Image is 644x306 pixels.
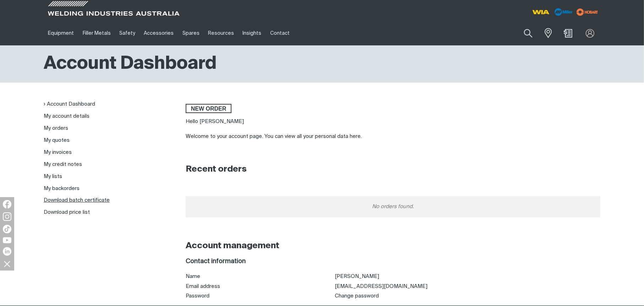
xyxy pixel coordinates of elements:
a: Download price list [44,210,90,215]
img: LinkedIn [3,247,11,256]
div: Welcome to your account page. You can view all your personal data here. [186,133,600,141]
a: Safety [115,21,140,45]
img: Facebook [3,200,11,208]
img: YouTube [3,237,11,243]
a: Resources [204,21,238,45]
a: My backorders [44,186,80,191]
img: miller [574,7,600,17]
h2: Account management [186,240,600,251]
img: hide socials [1,258,13,270]
img: TikTok [3,225,11,233]
a: Spares [178,21,204,45]
a: My invoices [44,150,72,155]
a: Download batch certificate [44,197,110,203]
button: Search products [516,25,540,41]
a: My quotes [44,138,70,143]
h2: Recent orders [186,164,247,175]
td: [EMAIL_ADDRESS][DOMAIN_NAME] [335,282,600,291]
span: New order [186,104,231,113]
th: Email address [186,282,335,291]
h1: Account Dashboard [44,52,217,76]
nav: Main [44,21,461,45]
a: New order [186,104,231,113]
a: Equipment [44,21,78,45]
a: My account details [44,113,89,119]
a: Insights [238,21,266,45]
span: Contact information [186,258,246,265]
a: My credit notes [44,162,82,167]
img: Instagram [3,212,11,221]
td: [PERSON_NAME] [335,272,600,282]
a: My lists [44,174,62,179]
div: No orders found. [186,196,600,217]
nav: My account [44,99,174,219]
th: Password [186,291,335,301]
a: Shopping cart (0 product(s)) [563,29,574,38]
th: Name [186,272,335,282]
a: Change password [335,293,379,299]
a: My orders [44,126,68,131]
input: Product name or item number... [507,25,540,41]
a: Contact [266,21,294,45]
a: Accessories [140,21,178,45]
a: Account Dashboard [44,101,95,107]
a: Filler Metals [78,21,115,45]
p: Hello [PERSON_NAME] [186,118,600,126]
